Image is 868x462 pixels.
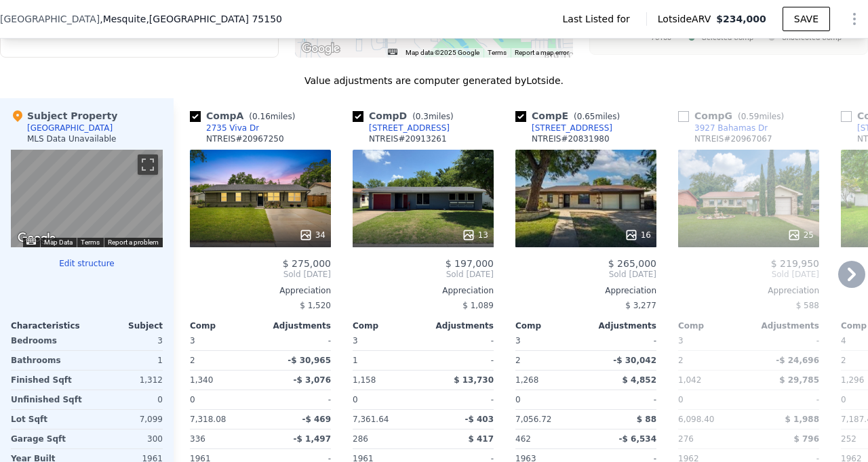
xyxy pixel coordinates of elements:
[623,375,656,385] span: $ 4,852
[90,410,163,429] div: 7,099
[515,49,569,56] a: Report a map error
[90,371,163,390] div: 1,312
[625,301,656,310] span: $ 3,277
[353,320,423,331] div: Comp
[515,395,521,404] span: 0
[260,320,331,331] div: Adjustments
[11,150,163,247] div: Street View
[751,331,819,350] div: -
[577,112,595,121] span: 0.65
[515,434,531,444] span: 462
[108,238,159,246] a: Report a problem
[416,112,429,121] span: 0.3
[190,285,331,296] div: Appreciation
[678,269,819,280] span: Sold [DATE]
[678,320,749,331] div: Comp
[608,258,656,269] span: $ 265,000
[426,390,494,409] div: -
[488,49,507,56] a: Terms (opens in new tab)
[100,12,282,26] span: , Mesquite
[625,228,651,242] div: 16
[299,228,325,242] div: 34
[771,258,819,269] span: $ 219,950
[138,154,158,175] button: Toggle fullscreen view
[702,33,753,42] text: Selected Comp
[27,133,117,144] div: MLS Data Unavailable
[678,375,701,385] span: 1,042
[263,331,331,350] div: -
[407,112,458,121] span: ( miles)
[678,109,789,123] div: Comp G
[678,336,684,345] span: 3
[841,336,846,345] span: 4
[532,123,612,133] div: [STREET_ADDRESS]
[841,395,846,404] span: 0
[678,415,714,424] span: 6,098.40
[787,228,814,242] div: 25
[87,320,163,331] div: Subject
[190,320,260,331] div: Comp
[353,269,494,280] span: Sold [DATE]
[14,230,59,247] a: Open this area in Google Maps (opens a new window)
[190,415,226,424] span: 7,318.08
[353,415,389,424] span: 7,361.64
[515,415,551,424] span: 7,056.72
[353,285,494,296] div: Appreciation
[353,336,358,345] span: 3
[353,123,450,133] a: [STREET_ADDRESS]
[243,112,300,121] span: ( miles)
[563,12,635,26] span: Last Listed for
[300,301,331,310] span: $ 1,520
[11,390,84,409] div: Unfinished Sqft
[283,258,331,269] span: $ 275,000
[694,123,768,133] div: 3927 Bahamas Dr
[426,351,494,370] div: -
[515,320,586,331] div: Comp
[11,371,84,390] div: Finished Sqft
[515,285,656,296] div: Appreciation
[589,331,656,350] div: -
[423,320,494,331] div: Adjustments
[263,390,331,409] div: -
[90,351,163,370] div: 1
[288,356,331,365] span: -$ 30,965
[678,123,768,133] a: 3927 Bahamas Dr
[782,33,842,42] text: Unselected Comp
[90,390,163,409] div: 0
[532,133,610,144] div: NTREIS # 20831980
[11,429,84,448] div: Garage Sqft
[369,133,447,144] div: NTREIS # 20913261
[369,123,450,133] div: [STREET_ADDRESS]
[90,429,163,448] div: 300
[783,7,830,31] button: SAVE
[11,109,117,123] div: Subject Property
[462,301,494,310] span: $ 1,089
[406,49,479,56] span: Map data ©2025 Google
[515,336,521,345] span: 3
[465,415,494,424] span: -$ 403
[793,434,819,444] span: $ 796
[298,40,343,58] img: Google
[190,109,300,123] div: Comp A
[678,434,694,444] span: 276
[353,351,420,370] div: 1
[294,434,331,444] span: -$ 1,497
[678,395,684,404] span: 0
[11,331,84,350] div: Bedrooms
[294,375,331,385] span: -$ 3,076
[353,109,459,123] div: Comp D
[353,434,368,444] span: 286
[11,150,163,247] div: Map
[44,238,73,247] button: Map Data
[11,410,84,429] div: Lot Sqft
[11,351,84,370] div: Bathrooms
[353,395,358,404] span: 0
[206,133,284,144] div: NTREIS # 20967250
[190,351,258,370] div: 2
[190,395,195,404] span: 0
[651,33,671,42] text: 75150
[426,331,494,350] div: -
[619,434,656,444] span: -$ 6,534
[446,258,494,269] span: $ 197,000
[515,269,656,280] span: Sold [DATE]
